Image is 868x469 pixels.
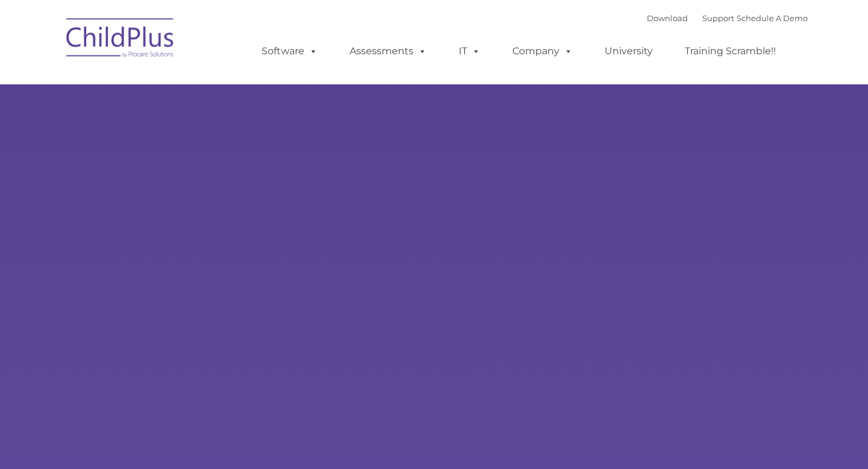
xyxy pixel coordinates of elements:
a: Assessments [338,39,439,63]
a: Schedule A Demo [737,13,808,23]
a: Training Scramble!! [673,39,788,63]
img: ChildPlus by Procare Solutions [60,10,181,70]
a: Company [500,39,585,63]
font: | [647,13,808,23]
a: Download [647,13,688,23]
a: Support [702,13,734,23]
a: Software [250,39,330,63]
a: University [593,39,665,63]
a: IT [447,39,492,63]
